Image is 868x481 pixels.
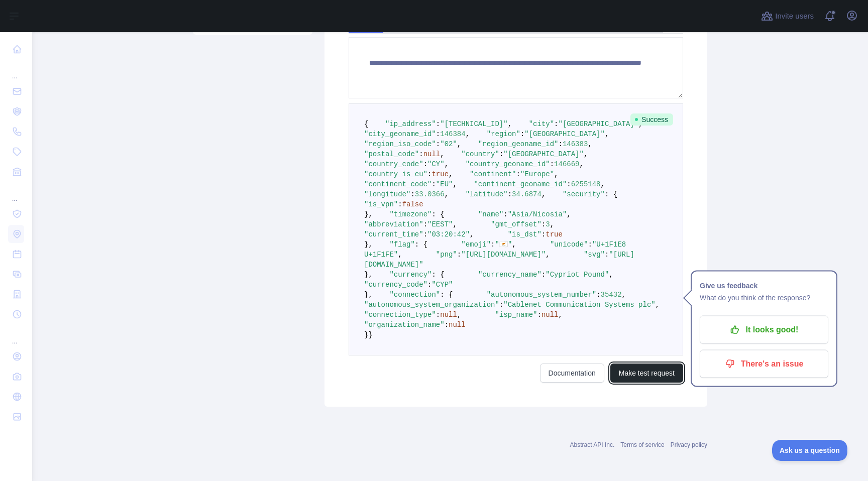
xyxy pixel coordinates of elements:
[541,311,559,319] span: null
[436,130,440,138] span: :
[487,291,596,299] span: "autonomous_system_number"
[364,220,423,228] span: "abbreviation"
[541,271,546,279] span: :
[423,230,427,238] span: :
[605,190,617,198] span: : {
[554,120,558,128] span: :
[389,240,414,249] span: "flag"
[427,220,453,228] span: "EEST"
[524,130,605,138] span: "[GEOGRAPHIC_DATA]"
[431,180,436,188] span: :
[461,150,499,158] span: "country"
[520,130,524,138] span: :
[478,140,559,148] span: "region_geoname_id"
[398,251,402,259] span: ,
[466,190,508,198] span: "latitude"
[588,240,592,249] span: :
[772,440,848,461] iframe: Toggle Customer Support
[622,291,626,299] span: ,
[415,190,445,198] span: 33.0366
[584,251,605,259] span: "svg"
[499,301,503,309] span: :
[540,364,604,383] a: Documentation
[436,311,440,319] span: :
[620,441,664,448] a: Terms of service
[431,170,449,178] span: true
[700,280,828,292] h1: Give us feedback
[8,183,24,203] div: ...
[423,150,441,158] span: null
[563,190,605,198] span: "security"
[461,240,491,249] span: "emoji"
[364,190,410,198] span: "longitude"
[364,301,499,309] span: "autonomous_system_organization"
[563,140,588,148] span: 146383
[389,210,431,218] span: "timezone"
[364,200,398,208] span: "is_vpn"
[503,210,507,218] span: :
[508,120,512,128] span: ,
[427,160,445,168] span: "CY"
[415,240,427,249] span: : {
[457,140,461,148] span: ,
[364,130,436,138] span: "city_geoname_id"
[423,220,427,228] span: :
[427,170,431,178] span: :
[559,311,563,319] span: ,
[559,140,563,148] span: :
[431,271,444,279] span: : {
[445,160,449,168] span: ,
[453,220,457,228] span: ,
[508,210,567,218] span: "Asia/Nicosia"
[554,170,558,178] span: ,
[601,291,622,299] span: 35432
[470,170,516,178] span: "continent"
[364,150,419,158] span: "postal_code"
[364,170,427,178] span: "country_is_eu"
[364,311,436,319] span: "connection_type"
[389,271,431,279] span: "currency"
[554,160,579,168] span: 146669
[584,150,588,158] span: ,
[470,230,474,238] span: ,
[588,140,592,148] span: ,
[368,331,372,339] span: }
[364,291,373,299] span: },
[508,190,512,198] span: :
[550,160,554,168] span: :
[449,170,453,178] span: ,
[436,140,440,148] span: :
[605,130,609,138] span: ,
[364,140,436,148] span: "region_iso_code"
[445,190,449,198] span: ,
[449,321,466,329] span: null
[436,251,457,259] span: "png"
[436,120,440,128] span: :
[453,180,457,188] span: ,
[466,160,550,168] span: "country_geoname_id"
[427,230,470,238] span: "03:20:42"
[508,230,541,238] span: "is_dst"
[559,120,639,128] span: "[GEOGRAPHIC_DATA]"
[759,8,816,24] button: Invite users
[364,160,423,168] span: "country_code"
[601,180,605,188] span: ,
[520,170,554,178] span: "Europe"
[440,150,444,158] span: ,
[541,190,546,198] span: ,
[440,120,507,128] span: "[TECHNICAL_ID]"
[440,140,457,148] span: "02"
[580,160,584,168] span: ,
[440,291,453,299] span: : {
[410,190,414,198] span: :
[537,311,541,319] span: :
[546,220,550,228] span: 3
[431,210,444,218] span: : {
[385,120,436,128] span: "ip_address"
[487,130,520,138] span: "region"
[431,281,453,289] span: "CYP"
[423,160,427,168] span: :
[512,240,516,249] span: ,
[364,331,368,339] span: }
[630,113,673,126] span: Success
